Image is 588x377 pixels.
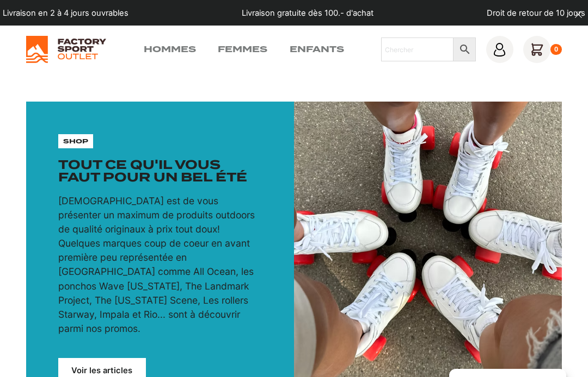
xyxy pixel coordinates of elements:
a: Femmes [218,43,267,56]
p: Livraison en 2 à 4 jours ouvrables [3,7,128,19]
a: Enfants [290,43,344,56]
a: Hommes [144,43,196,56]
p: shop [63,136,88,146]
button: dismiss [569,5,588,24]
img: Factory Sport Outlet [26,36,106,63]
div: 0 [550,44,562,55]
p: Livraison gratuite dès 100.- d'achat [242,7,373,19]
h1: Tout ce qu'il vous faut pour un bel été [58,159,261,183]
p: [DEMOGRAPHIC_DATA] est de vous présenter un maximum de produits outdoors de qualité originaux à p... [58,194,261,336]
p: Droit de retour de 10 jours [487,7,585,19]
input: Chercher [381,37,454,61]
